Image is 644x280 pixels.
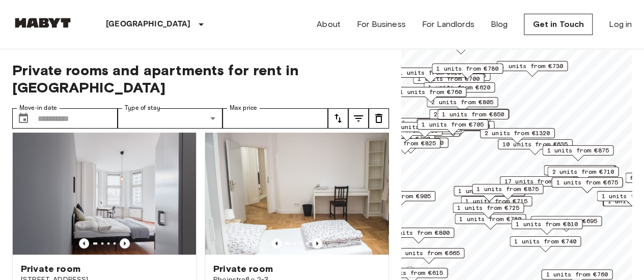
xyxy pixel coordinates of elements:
span: 2 units from €805 [431,98,493,107]
span: Private rooms and apartments for rent in [GEOGRAPHIC_DATA] [12,61,389,96]
button: tune [348,108,369,129]
span: 1 units from €710 [548,166,610,175]
div: Map marker [547,167,619,182]
span: 1 units from €1200 [378,138,444,147]
img: Marketing picture of unit DE-01-090-05M [205,133,388,255]
span: 1 units from €740 [514,237,576,246]
div: Map marker [427,97,498,113]
span: 1 units from €695 [535,216,597,226]
button: Previous image [120,238,130,248]
div: Map marker [369,138,440,154]
a: Blog [491,18,508,30]
div: Map marker [510,236,581,252]
span: 1 units from €715 [465,197,527,206]
div: Map marker [542,145,613,161]
span: 1 units from €665 [398,248,460,258]
span: 1 units from €760 [400,87,462,97]
a: For Landlords [422,18,474,30]
a: About [317,18,341,30]
span: 1 units from €810 [516,220,578,229]
div: Map marker [424,82,495,98]
span: 1 units from €620 [399,68,461,77]
span: 1 units from €780 [436,64,498,73]
div: Map marker [472,184,543,200]
span: 1 units from €800 [387,228,450,237]
div: Map marker [437,109,509,125]
span: 1 units from €780 [459,214,521,224]
div: Map marker [455,214,526,230]
div: Map marker [544,165,615,181]
div: Map marker [511,219,582,235]
span: 10 units from €635 [502,140,568,149]
span: 1 units from €825 [374,139,436,148]
span: 1 units from €705 [422,120,484,129]
div: Map marker [364,118,439,134]
div: Map marker [480,128,555,144]
div: Map marker [393,248,464,264]
div: Map marker [395,68,466,83]
div: Map marker [530,216,602,232]
button: tune [369,108,389,129]
button: tune [328,108,348,129]
div: Map marker [551,177,623,193]
div: Map marker [417,119,488,135]
p: [GEOGRAPHIC_DATA] [106,18,191,30]
span: 2 units from €655 [434,110,496,119]
div: Map marker [453,203,524,219]
div: Map marker [429,109,500,125]
a: Log in [609,18,632,30]
label: Max price [230,104,257,112]
span: Private room [213,263,273,275]
span: Private room [21,263,80,275]
span: 1 units from €850 [442,110,504,119]
span: 2 units from €760 [428,121,490,131]
span: 1 units from €875 [547,146,609,155]
div: Map marker [438,109,509,125]
span: 3 units from €655 [421,119,483,128]
span: 1 units from €725 [457,203,519,212]
span: 1 units from €675 [556,178,618,187]
span: 1 units from €760 [546,270,608,279]
span: 2 units from €1320 [485,129,550,138]
img: Marketing picture of unit DE-01-047-05H [13,133,196,255]
button: Previous image [271,238,282,248]
button: Previous image [312,238,322,248]
div: Map marker [432,64,503,79]
div: Map marker [500,176,575,192]
label: Type of stay [125,104,160,112]
div: Map marker [498,139,573,155]
span: 22 units from €655 [369,118,434,128]
span: 1 units from €620 [428,83,490,92]
div: Map marker [454,186,525,202]
div: Map marker [374,138,449,153]
span: 2 units from €710 [552,167,614,176]
span: 1 units from €875 [477,184,539,194]
span: 1 units from €730 [501,61,563,71]
a: Mapbox logo [404,266,449,277]
a: For Business [357,18,406,30]
button: Choose date [13,108,34,129]
div: Map marker [496,61,568,77]
span: 1 units from €905 [369,192,431,201]
img: Habyt [12,18,73,28]
div: Map marker [383,228,454,243]
div: Map marker [416,118,488,134]
div: Map marker [395,87,466,103]
span: 17 units from €720 [505,177,570,186]
span: 2 units from €615 [381,268,443,277]
label: Move-in date [19,104,57,112]
button: Previous image [79,238,89,248]
span: 1 units from €835 [458,186,520,196]
a: Get in Touch [524,14,593,35]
